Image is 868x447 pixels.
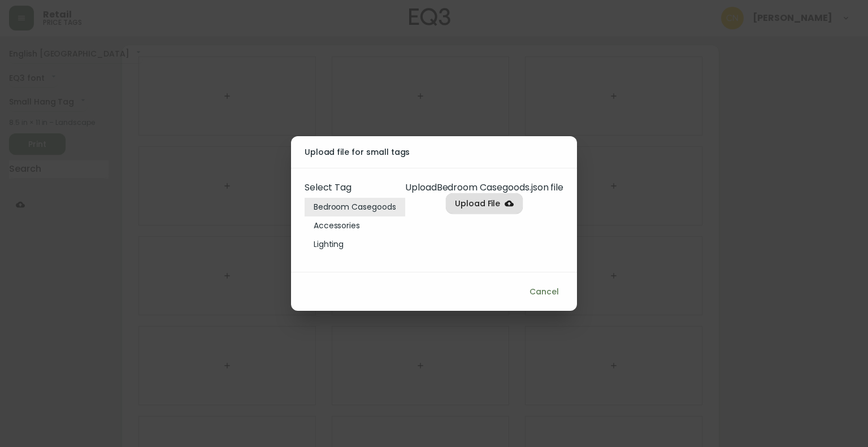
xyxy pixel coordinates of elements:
[525,281,563,302] button: Cancel
[305,216,405,235] li: Accessories
[305,198,405,216] li: Bedroom Casegoods
[455,197,501,211] span: Upload File
[446,193,523,214] label: Upload File
[305,145,564,159] h2: Upload file for small tags
[305,235,405,254] li: Lighting
[530,285,559,299] span: Cancel
[305,182,405,193] h5: Select Tag
[405,182,563,193] h5: Upload Bedroom Casegoods .json file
